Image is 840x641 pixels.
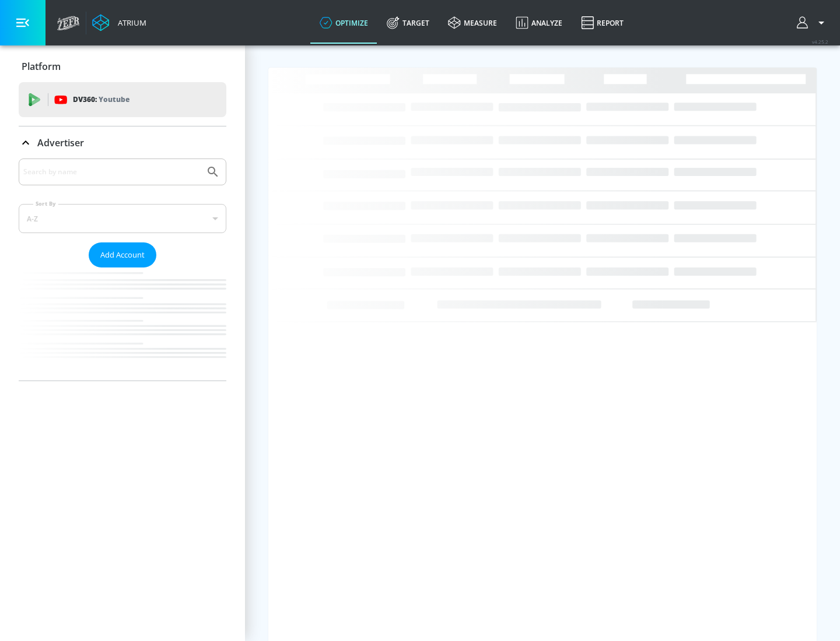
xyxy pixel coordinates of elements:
[19,159,226,381] div: Advertiser
[92,14,146,31] a: Atrium
[33,200,58,207] label: Sort By
[19,126,226,159] div: Advertiser
[89,242,156,267] button: Add Account
[22,60,61,73] p: Platform
[377,2,439,44] a: Target
[506,2,572,44] a: Analyze
[73,93,129,106] p: DV360:
[572,2,633,44] a: Report
[113,17,146,28] div: Atrium
[99,93,129,105] p: Youtube
[439,2,506,44] a: measure
[19,82,226,117] div: DV360: Youtube
[310,2,377,44] a: optimize
[19,204,226,233] div: A-Z
[23,164,200,179] input: Search by name
[100,248,145,262] span: Add Account
[19,50,226,83] div: Platform
[19,267,226,381] nav: list of Advertiser
[812,38,828,45] span: v 4.25.2
[37,136,84,149] p: Advertiser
